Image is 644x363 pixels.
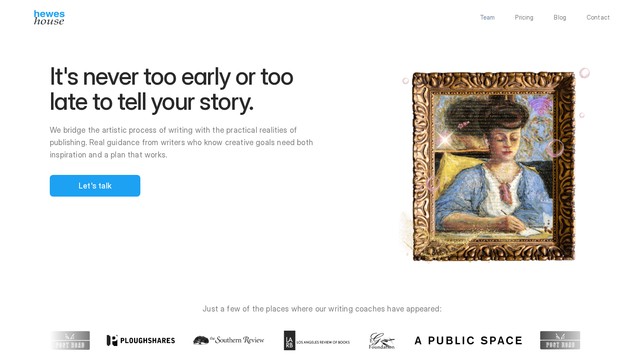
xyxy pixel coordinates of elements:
[587,14,610,20] a: Contact
[515,14,533,20] a: Pricing
[554,14,566,20] a: Blog
[34,10,65,25] img: Hewes House’s book coach services offer creative writing courses, writing class to learn differen...
[480,14,495,20] a: Team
